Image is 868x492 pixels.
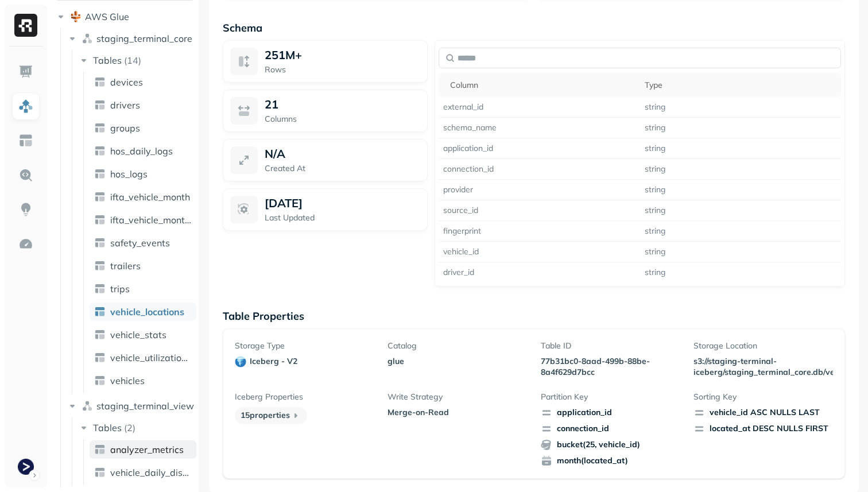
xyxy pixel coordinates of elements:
[90,142,196,160] a: hos_daily_logs
[541,340,680,351] p: Table ID
[439,97,640,118] td: external_id
[90,234,196,252] a: safety_events
[94,214,106,226] img: table
[18,99,33,114] img: Assets
[124,422,135,433] p: ( 2 )
[541,356,680,378] p: 77b31bc0-8aad-499b-88be-8a4f629d7bcc
[439,221,640,242] td: fingerprint
[439,118,640,138] td: schema_name
[387,356,527,367] p: glue
[439,200,640,221] td: source_id
[640,97,841,118] td: string
[110,352,192,363] span: vehicle_utilization_day
[640,138,841,159] td: string
[693,356,866,378] p: s3://staging-terminal-iceberg/staging_terminal_core.db/vehicle_locations
[265,163,420,174] p: Created At
[387,340,527,351] p: Catalog
[18,64,33,79] img: Dashboard
[94,375,106,386] img: table
[94,467,106,478] img: table
[640,118,841,138] td: string
[235,407,307,424] p: 15 properties
[67,29,195,48] button: staging_terminal_core
[110,191,190,203] span: ifta_vehicle_month
[90,371,196,390] a: vehicles
[67,397,195,415] button: staging_terminal_view
[110,375,145,386] span: vehicles
[439,159,640,180] td: connection_id
[94,306,106,317] img: table
[541,439,680,451] span: bucket(25, vehicle_id)
[110,306,184,317] span: vehicle_locations
[450,80,635,91] div: Column
[94,191,106,203] img: table
[94,237,106,249] img: table
[265,114,420,125] p: Columns
[250,356,297,367] p: iceberg - v2
[18,168,33,183] img: Query Explorer
[693,340,833,351] p: Storage Location
[110,122,140,134] span: groups
[693,407,833,419] div: vehicle_id ASC NULLS LAST
[55,7,195,26] button: AWS Glue
[78,51,196,69] button: Tables(14)
[439,138,640,159] td: application_id
[110,76,143,88] span: devices
[82,33,93,44] img: namespace
[94,352,106,363] img: table
[96,33,192,44] span: staging_terminal_core
[93,422,122,433] span: Tables
[90,165,196,183] a: hos_logs
[387,392,527,402] p: Write Strategy
[90,348,196,367] a: vehicle_utilization_day
[96,400,194,412] span: staging_terminal_view
[90,440,196,459] a: analyzer_metrics
[439,242,640,262] td: vehicle_id
[90,73,196,91] a: devices
[541,423,680,435] span: connection_id
[70,11,82,22] img: root
[90,96,196,114] a: drivers
[235,340,374,351] p: Storage Type
[640,262,841,283] td: string
[693,392,833,402] p: Sorting Key
[640,221,841,242] td: string
[124,55,141,66] p: ( 14 )
[110,214,192,226] span: ifta_vehicle_months
[18,202,33,217] img: Insights
[94,444,106,455] img: table
[110,237,170,249] span: safety_events
[93,55,122,66] span: Tables
[94,76,106,88] img: table
[645,80,836,91] div: Type
[235,392,374,402] p: Iceberg Properties
[110,168,148,180] span: hos_logs
[94,145,106,157] img: table
[90,211,196,229] a: ifta_vehicle_months
[640,180,841,200] td: string
[110,329,166,340] span: vehicle_stats
[110,260,141,272] span: trailers
[94,99,106,111] img: table
[110,145,173,157] span: hos_daily_logs
[265,48,302,62] p: 251M+
[693,423,833,435] div: located_at DESC NULLS FIRST
[640,200,841,221] td: string
[265,196,303,210] p: [DATE]
[18,459,34,475] img: Terminal Staging
[110,283,130,295] span: trips
[94,283,106,295] img: table
[90,119,196,137] a: groups
[541,455,680,467] span: month(located_at)
[90,257,196,275] a: trailers
[94,260,106,272] img: table
[265,64,420,75] p: Rows
[78,419,196,437] button: Tables(2)
[387,407,527,418] p: Merge-on-Read
[640,159,841,180] td: string
[265,146,285,161] p: N/A
[110,444,184,455] span: analyzer_metrics
[439,180,640,200] td: provider
[439,262,640,283] td: driver_id
[223,309,845,323] p: Table Properties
